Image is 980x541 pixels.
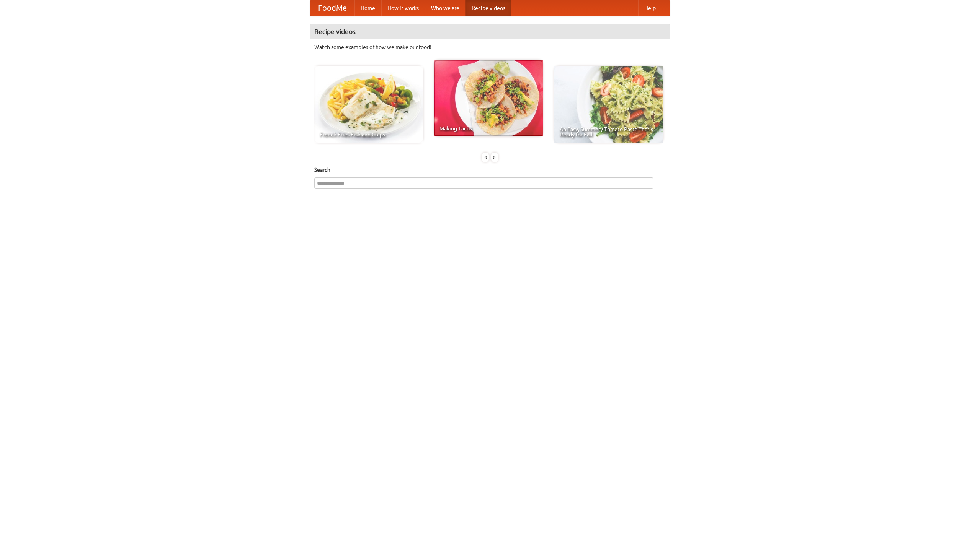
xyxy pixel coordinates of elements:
[314,43,666,51] p: Watch some examples of how we make our food!
[491,153,498,162] div: »
[314,166,666,174] h5: Search
[638,0,662,16] a: Help
[482,153,489,162] div: «
[554,66,663,143] a: An Easy, Summery Tomato Pasta That's Ready for Fall
[381,0,425,16] a: How it works
[434,60,543,136] a: Making Tacos
[310,24,670,39] h4: Recipe videos
[560,127,658,137] span: An Easy, Summery Tomato Pasta That's Ready for Fall
[310,0,354,16] a: FoodMe
[320,132,418,137] span: French Fries Fish and Chips
[425,0,465,16] a: Who we are
[439,126,537,131] span: Making Tacos
[354,0,381,16] a: Home
[465,0,511,16] a: Recipe videos
[314,66,423,143] a: French Fries Fish and Chips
